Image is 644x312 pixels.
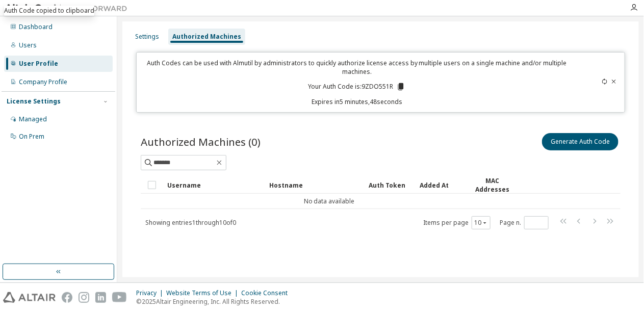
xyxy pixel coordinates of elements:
p: Your Auth Code is: 9ZDO551R [308,82,405,91]
span: Page n. [500,216,549,229]
div: User Profile [19,60,58,68]
div: Added At [420,177,462,193]
td: No data available [141,194,518,209]
img: youtube.svg [112,292,127,303]
p: © 2025 Altair Engineering, Inc. All Rights Reserved. [136,297,294,306]
div: Auth Token [369,177,411,193]
div: Username [167,177,261,193]
span: Items per page [423,216,491,229]
img: linkedin.svg [95,292,106,303]
div: Company Profile [19,78,67,86]
div: Dashboard [19,23,53,31]
span: Showing entries 1 through 10 of 0 [145,218,236,227]
div: Hostname [269,177,360,193]
img: Altair One [5,3,133,13]
div: Cookie Consent [241,289,294,297]
div: MAC Addresses [471,176,513,194]
span: Authorized Machines (0) [141,135,261,149]
div: On Prem [19,133,44,141]
div: Privacy [136,289,166,297]
p: Expires in 5 minutes, 48 seconds [143,97,571,106]
img: instagram.svg [79,292,89,303]
div: Managed [19,115,47,123]
div: Auth Code copied to clipboard [4,6,94,16]
button: 10 [474,219,488,227]
button: Generate Auth Code [542,133,619,150]
div: Settings [135,33,159,41]
div: Authorized Machines [172,33,241,41]
div: Website Terms of Use [166,289,241,297]
img: facebook.svg [62,292,72,303]
div: License Settings [7,97,61,106]
div: Users [19,41,37,49]
img: altair_logo.svg [3,292,56,303]
p: Auth Codes can be used with Almutil by administrators to quickly authorize license access by mult... [143,59,571,76]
